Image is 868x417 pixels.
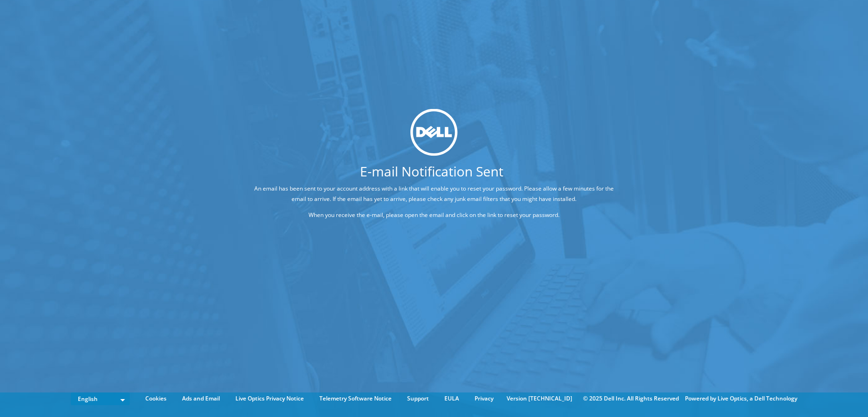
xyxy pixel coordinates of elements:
[228,393,311,404] a: Live Optics Privacy Notice
[175,393,227,404] a: Ads and Email
[685,393,797,404] li: Powered by Live Optics, a Dell Technology
[138,393,174,404] a: Cookies
[252,183,616,204] p: An email has been sent to your account address with a link that will enable you to reset your pas...
[437,393,466,404] a: EULA
[467,393,501,404] a: Privacy
[578,393,684,404] li: © 2025 Dell Inc. All Rights Reserved
[312,393,399,404] a: Telemetry Software Notice
[502,393,577,404] li: Version [TECHNICAL_ID]
[217,165,646,178] h1: E-mail Notification Sent
[400,393,436,404] a: Support
[410,108,458,156] img: dell_svg_logo.svg
[252,210,616,220] p: When you receive the e-mail, please open the email and click on the link to reset your password.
